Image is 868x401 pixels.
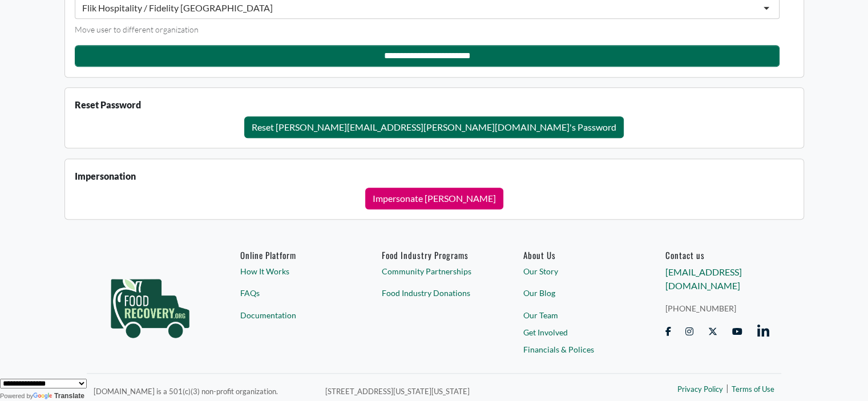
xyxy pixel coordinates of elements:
a: Our Story [523,265,628,277]
h6: Food Industry Programs [382,250,486,260]
div: Flik Hospitality / Fidelity [GEOGRAPHIC_DATA] [82,2,273,14]
small: Move user to different organization [75,25,199,34]
a: Our Team [523,309,628,321]
a: Financials & Polices [523,343,628,355]
a: Food Industry Donations [382,287,486,299]
a: Documentation [240,309,345,321]
a: Community Partnerships [382,265,486,277]
button: Reset [PERSON_NAME][EMAIL_ADDRESS][PERSON_NAME][DOMAIN_NAME]'s Password [244,116,624,138]
label: Impersonation [75,169,136,183]
img: Google Translate [33,392,54,400]
h6: Online Platform [240,250,345,260]
a: FAQs [240,287,345,299]
a: How It Works [240,265,345,277]
button: Impersonate [PERSON_NAME] [365,188,503,209]
label: Reset Password [75,98,141,112]
a: About Us [523,250,628,260]
a: [PHONE_NUMBER] [665,302,769,314]
h6: Contact us [665,250,769,260]
a: [EMAIL_ADDRESS][DOMAIN_NAME] [665,266,741,291]
a: Translate [33,392,84,400]
a: Get Involved [523,326,628,338]
img: food_recovery_green_logo-76242d7a27de7ed26b67be613a865d9c9037ba317089b267e0515145e5e51427.png [99,250,201,358]
a: Our Blog [523,287,628,299]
